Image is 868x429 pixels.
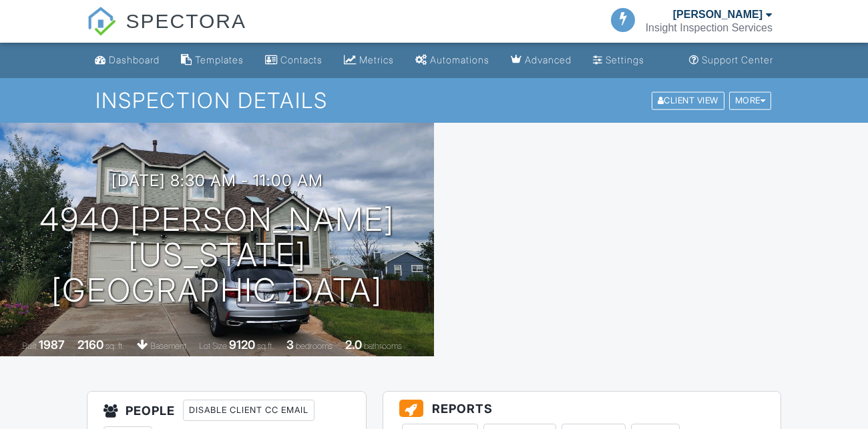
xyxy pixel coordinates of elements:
[588,48,650,73] a: Settings
[87,7,116,36] img: The Best Home Inspection Software - Spectora
[702,54,773,65] div: Support Center
[21,202,413,308] h1: 4940 [PERSON_NAME] [US_STATE][GEOGRAPHIC_DATA]
[684,48,779,73] a: Support Center
[364,341,402,351] span: bathrooms
[105,341,124,351] span: sq. ft.
[505,48,577,73] a: Advanced
[39,338,65,352] div: 1987
[112,171,323,189] h3: [DATE] 8:30 am - 11:00 am
[359,54,394,65] div: Metrics
[260,48,328,73] a: Contacts
[280,54,322,65] div: Contacts
[652,91,724,109] div: Client View
[176,48,249,73] a: Templates
[89,48,165,73] a: Dashboard
[199,341,227,351] span: Lot Size
[296,341,333,351] span: bedrooms
[410,48,495,73] a: Automations (Basic)
[257,341,274,351] span: sq.ft.
[150,341,186,351] span: basement
[673,8,763,21] div: [PERSON_NAME]
[183,400,314,421] div: Disable Client CC Email
[22,341,37,351] span: Built
[195,54,244,65] div: Templates
[126,7,246,35] span: SPECTORA
[646,21,773,35] div: Insight Inspection Services
[109,54,160,65] div: Dashboard
[95,89,773,112] h1: Inspection Details
[729,91,772,109] div: More
[77,338,103,352] div: 2160
[87,20,246,45] a: SPECTORA
[525,54,572,65] div: Advanced
[430,54,489,65] div: Automations
[606,54,644,65] div: Settings
[286,338,294,352] div: 3
[229,338,255,352] div: 9120
[345,338,362,352] div: 2.0
[339,48,399,73] a: Metrics
[650,95,728,105] a: Client View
